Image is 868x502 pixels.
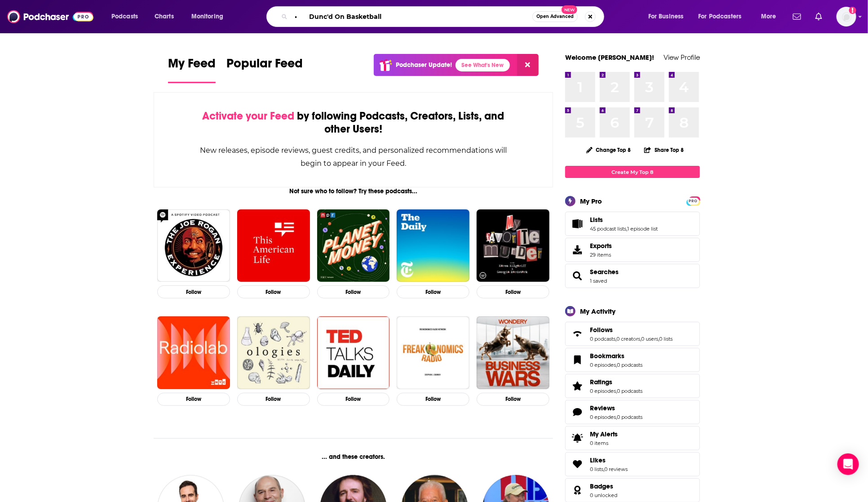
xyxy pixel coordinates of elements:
[590,378,612,386] span: Ratings
[317,209,390,282] img: Planet Money
[590,252,612,258] span: 29 items
[237,316,310,389] a: Ologies with Alie Ward
[155,10,174,23] span: Charts
[568,432,586,444] span: My Alerts
[397,393,469,406] button: Follow
[7,8,93,25] img: Podchaser - Follow, Share and Rate Podcasts
[616,336,640,342] a: 0 creators
[237,209,310,282] img: This American Life
[590,268,619,276] a: Searches
[627,226,658,232] a: 1 episode list
[590,216,658,224] a: Lists
[568,328,586,340] a: Follows
[590,278,607,284] a: 1 saved
[837,453,859,475] div: Open Intercom Messenger
[688,198,699,204] span: PRO
[536,14,574,19] span: Open Advanced
[157,285,230,298] button: Follow
[590,414,616,420] a: 0 episodes
[168,56,216,83] a: My Feed
[693,9,755,24] button: open menu
[199,144,508,170] div: New releases, episode reviews, guest credits, and personalized recommendations will begin to appe...
[590,456,606,464] span: Likes
[581,144,637,155] button: Change Top 8
[837,7,856,27] span: Logged in as ereardon
[565,264,700,288] span: Searches
[565,322,700,346] span: Follows
[616,336,616,342] span: ,
[659,336,673,342] a: 0 lists
[616,414,617,420] span: ,
[590,430,618,438] span: My Alerts
[565,212,700,236] span: Lists
[157,209,230,282] img: The Joe Rogan Experience
[568,218,586,230] a: Lists
[849,7,856,14] svg: Add a profile image
[640,336,641,342] span: ,
[590,242,612,250] span: Exports
[642,9,695,24] button: open menu
[568,354,586,366] a: Bookmarks
[237,285,310,298] button: Follow
[111,10,138,23] span: Podcasts
[590,388,616,394] a: 0 episodes
[626,226,627,232] span: ,
[317,316,390,389] a: TED Talks Daily
[565,452,700,476] span: Likes
[396,61,452,69] p: Podchaser Update!
[565,166,700,178] a: Create My Top 8
[477,285,549,298] button: Follow
[688,197,699,204] a: PRO
[568,270,586,282] a: Searches
[456,59,510,71] a: See What's New
[755,9,788,24] button: open menu
[616,388,617,394] span: ,
[532,11,578,22] button: Open AdvancedNew
[565,426,700,450] a: My Alerts
[590,336,616,342] a: 0 podcasts
[590,492,617,498] a: 0 unlocked
[616,362,617,368] span: ,
[154,187,553,195] div: Not sure who to follow? Try these podcasts...
[590,440,618,446] span: 0 items
[565,238,700,262] a: Exports
[590,482,613,490] span: Badges
[477,316,549,389] img: Business Wars
[149,9,179,24] a: Charts
[617,362,642,368] a: 0 podcasts
[154,453,553,461] div: ... and these creators.
[291,9,532,24] input: Search podcasts, credits, & more...
[477,393,549,406] button: Follow
[604,466,628,472] a: 0 reviews
[565,400,700,424] span: Reviews
[237,393,310,406] button: Follow
[590,352,624,360] span: Bookmarks
[565,374,700,398] span: Ratings
[202,109,294,123] span: Activate your Feed
[837,7,856,27] img: User Profile
[397,285,469,298] button: Follow
[617,414,642,420] a: 0 podcasts
[699,10,742,23] span: For Podcasters
[275,6,613,27] div: Search podcasts, credits, & more...
[157,393,230,406] button: Follow
[837,7,856,27] button: Show profile menu
[191,10,223,23] span: Monitoring
[812,9,826,24] a: Show notifications dropdown
[648,10,684,23] span: For Business
[397,209,469,282] img: The Daily
[590,482,617,490] a: Badges
[664,53,700,62] a: View Profile
[658,336,659,342] span: ,
[168,56,216,76] span: My Feed
[590,352,642,360] a: Bookmarks
[562,5,578,14] span: New
[580,197,602,205] div: My Pro
[157,316,230,389] img: Radiolab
